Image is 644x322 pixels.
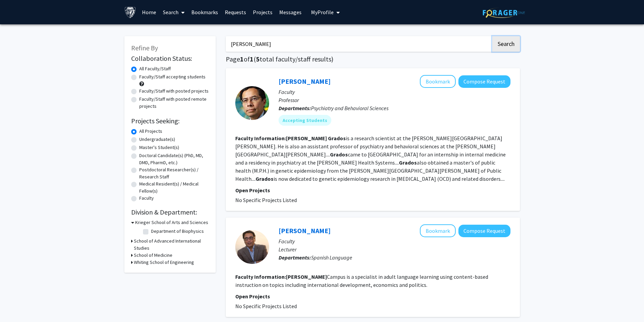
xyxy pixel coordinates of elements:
a: Projects [249,0,276,24]
p: Open Projects [235,292,510,300]
label: Faculty/Staff accepting students [139,73,206,80]
label: All Faculty/Staff [139,65,171,72]
h3: School of Advanced International Studies [134,238,209,252]
label: Medical Resident(s) / Medical Fellow(s) [139,180,209,195]
button: Add Marco Grados to Bookmarks [420,75,456,88]
label: Postdoctoral Researcher(s) / Research Staff [139,166,209,180]
h3: School of Medicine [134,252,172,259]
h3: Whiting School of Engineering [134,259,194,266]
label: Undergraduate(s) [139,136,175,143]
p: Lecturer [279,245,510,253]
button: Add Marco Campos to Bookmarks [420,224,456,237]
fg-read-more: Campus is a specialist in adult language learning using content-based instruction on topics inclu... [235,273,488,288]
h2: Projects Seeking: [131,117,209,125]
a: [PERSON_NAME] [279,226,331,235]
h2: Collaboration Status: [131,54,209,63]
img: ForagerOne Logo [483,7,525,18]
input: Search Keywords [226,36,491,52]
span: 5 [256,55,260,63]
h2: Division & Department: [131,208,209,216]
span: 1 [250,55,254,63]
b: Grados [256,175,273,182]
b: [PERSON_NAME] [286,273,327,280]
span: Refine By [131,44,158,52]
a: Requests [221,0,249,24]
button: Compose Request to Marco Grados [458,75,510,88]
label: All Projects [139,128,162,135]
label: Doctoral Candidate(s) (PhD, MD, DMD, PharmD, etc.) [139,152,209,166]
a: Home [139,0,160,24]
label: Faculty/Staff with posted remote projects [139,96,209,110]
a: Bookmarks [188,0,221,24]
h1: Page of ( total faculty/staff results) [226,55,520,63]
span: My Profile [311,9,334,16]
label: Department of Biophysics [151,228,204,235]
a: Search [160,0,188,24]
a: [PERSON_NAME] [279,77,331,85]
iframe: Chat [5,292,29,317]
h3: Krieger School of Arts and Sciences [135,219,208,226]
span: 1 [240,55,244,63]
b: Grados [399,159,417,166]
b: Faculty Information: [235,273,286,280]
button: Search [492,36,520,52]
span: No Specific Projects Listed [235,197,297,203]
p: Faculty [279,237,510,245]
b: Departments: [279,105,311,112]
span: Psychiatry and Behavioral Sciences [311,105,388,112]
a: Messages [276,0,305,24]
label: Master's Student(s) [139,144,179,151]
label: Faculty/Staff with posted projects [139,88,209,95]
b: Departments: [279,254,311,261]
mat-chip: Accepting Students [279,115,331,126]
b: Grados [330,151,348,158]
p: Professor [279,96,510,104]
img: Johns Hopkins University Logo [124,6,136,18]
label: Faculty [139,195,154,202]
b: Faculty Information: [235,135,286,142]
span: Spanish Language [311,254,352,261]
fg-read-more: is a research scientist at the [PERSON_NAME][GEOGRAPHIC_DATA][PERSON_NAME]. He is also an assista... [235,135,506,182]
p: Open Projects [235,186,510,194]
b: Grados [328,135,346,142]
span: No Specific Projects Listed [235,303,297,309]
button: Compose Request to Marco Campos [458,225,510,237]
b: [PERSON_NAME] [286,135,327,142]
p: Faculty [279,88,510,96]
